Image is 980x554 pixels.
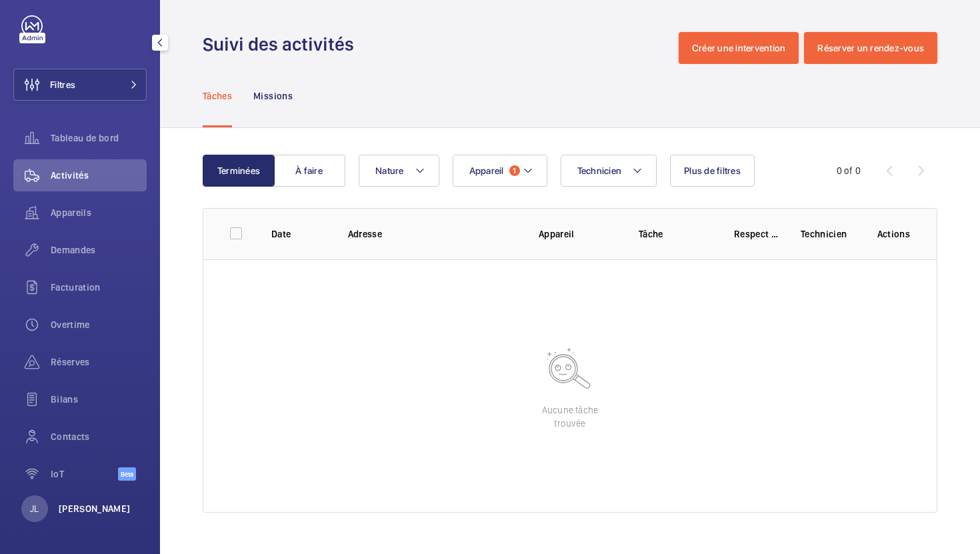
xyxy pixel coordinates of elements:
[577,165,622,176] span: Technicien
[469,165,504,176] span: Appareil
[59,502,131,515] p: [PERSON_NAME]
[203,155,275,187] button: Terminées
[509,165,520,176] span: 1
[253,89,293,103] p: Missions
[51,169,147,182] span: Activités
[51,243,147,257] span: Demandes
[679,32,799,64] button: Créer une intervention
[670,155,755,187] button: Plus de filtres
[118,467,136,481] span: Beta
[877,227,910,241] p: Actions
[801,227,856,241] p: Technicien
[375,165,404,176] span: Nature
[30,502,39,515] p: JL
[271,227,327,241] p: Date
[453,155,547,187] button: Appareil1
[359,155,439,187] button: Nature
[51,393,147,406] span: Bilans
[51,467,118,481] span: IoT
[273,155,345,187] button: À faire
[684,165,741,176] span: Plus de filtres
[348,227,517,241] p: Adresse
[51,281,147,294] span: Facturation
[203,32,362,57] h1: Suivi des activités
[51,206,147,219] span: Appareils
[51,430,147,443] span: Contacts
[539,227,617,241] p: Appareil
[639,227,713,241] p: Tâche
[542,403,598,430] p: Aucune tâche trouvée
[561,155,657,187] button: Technicien
[51,318,147,331] span: Overtime
[50,78,75,91] span: Filtres
[203,89,232,103] p: Tâches
[13,69,147,101] button: Filtres
[51,131,147,145] span: Tableau de bord
[804,32,937,64] button: Réserver un rendez-vous
[51,355,147,369] span: Réserves
[734,227,779,241] p: Respect délai
[837,164,861,177] div: 0 of 0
